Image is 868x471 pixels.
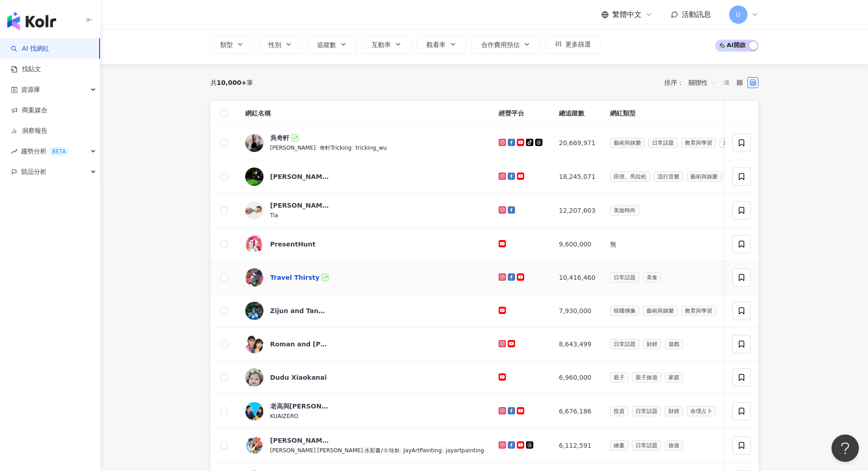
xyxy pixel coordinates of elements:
[270,273,320,282] div: Travel Thirsty
[610,406,628,416] span: 投資
[643,306,678,316] span: 藝術與娛樂
[654,172,683,182] span: 流行音樂
[546,35,600,53] button: 更多篩選
[259,35,302,53] button: 性別
[648,138,678,148] span: 日常話題
[643,339,661,349] span: 財經
[610,138,645,148] span: 藝術與娛樂
[372,41,391,48] span: 互動率
[245,235,263,253] img: KOL Avatar
[552,101,603,126] th: 總追蹤數
[245,235,484,253] a: KOL AvatarPresentHunt
[11,44,49,53] a: searchAI 找網紅
[270,402,330,411] div: 老高與[PERSON_NAME] Mr & Mrs [PERSON_NAME]
[831,434,859,462] iframe: Help Scout Beacon - Open
[610,440,628,450] span: 繪畫
[238,101,492,126] th: 網紅名稱
[245,335,484,353] a: KOL AvatarRoman and [PERSON_NAME]
[552,126,603,160] td: 20,669,971
[687,406,716,416] span: 命理占卜
[446,447,484,454] span: jayartpainting
[317,41,336,48] span: 追蹤數
[632,440,661,450] span: 日常話題
[603,101,809,126] th: 網紅類型
[245,268,484,287] a: KOL AvatarTravel Thirsty
[687,172,721,182] span: 藝術與娛樂
[610,172,650,182] span: 田徑、馬拉松
[552,361,603,394] td: 6,960,000
[316,144,320,151] span: |
[481,41,520,48] span: 合作費用預估
[245,402,263,420] img: KOL Avatar
[245,167,263,186] img: KOL Avatar
[307,35,357,53] button: 追蹤數
[610,239,802,249] div: 無
[491,101,552,126] th: 經營平台
[610,205,639,215] span: 美妝時尚
[245,368,484,387] a: KOL AvatarDudu Xiaokanai
[552,228,603,261] td: 9,600,000
[270,212,279,219] span: Tia
[11,148,17,155] span: rise
[356,145,387,151] span: tricking_wu
[736,10,740,20] span: U
[270,447,400,454] span: [PERSON_NAME] [PERSON_NAME] 水彩畫/수채화
[270,201,330,210] div: [PERSON_NAME]
[610,306,639,316] span: 韓國偶像
[632,372,661,382] span: 親子旅遊
[220,41,233,48] span: 類型
[270,413,299,419] span: KUAIZERO
[682,10,711,19] span: 活動訊息
[681,138,716,148] span: 教育與學習
[665,440,683,450] span: 旅遊
[610,372,628,382] span: 親子
[552,261,603,294] td: 10,416,460
[270,133,289,142] div: 吳奇軒
[610,339,639,349] span: 日常話題
[362,35,411,53] button: 互動率
[552,328,603,361] td: 8,643,499
[245,335,263,353] img: KOL Avatar
[552,429,603,463] td: 6,112,591
[268,41,281,48] span: 性別
[270,340,330,349] div: Roman and [PERSON_NAME]
[11,106,47,115] a: 商案媒合
[552,394,603,429] td: 6,676,186
[245,302,263,320] img: KOL Avatar
[689,75,716,90] span: 關聯性
[245,436,263,455] img: KOL Avatar
[270,240,316,249] div: PresentHunt
[245,134,263,152] img: KOL Avatar
[643,272,661,283] span: 美食
[245,201,484,220] a: KOL Avatar[PERSON_NAME]Tia
[352,144,356,151] span: |
[210,79,253,86] div: 共 筆
[472,35,540,53] button: 合作費用預估
[610,272,639,283] span: 日常話題
[245,167,484,186] a: KOL Avatar[PERSON_NAME] [PERSON_NAME]
[217,79,247,86] span: 10,000+
[426,41,446,48] span: 觀看率
[245,302,484,320] a: KOL AvatarZijun and Tang San
[7,12,56,30] img: logo
[681,306,716,316] span: 教育與學習
[245,368,263,387] img: KOL Avatar
[21,141,69,162] span: 趨勢分析
[565,41,591,48] span: 更多篩選
[612,10,642,20] span: 繁體中文
[270,306,330,315] div: Zijun and Tang San
[442,446,446,454] span: |
[665,339,683,349] span: 遊戲
[320,145,352,151] span: 奇軒Tricking
[245,201,263,220] img: KOL Avatar
[210,35,253,53] button: 類型
[245,402,484,421] a: KOL Avatar老高與[PERSON_NAME] Mr & Mrs [PERSON_NAME]KUAIZERO
[552,294,603,328] td: 7,930,000
[48,147,69,156] div: BETA
[552,194,603,228] td: 12,207,603
[11,126,47,136] a: 洞察報告
[400,446,404,454] span: |
[417,35,466,53] button: 觀看率
[21,79,40,100] span: 資源庫
[403,447,442,454] span: JayArtPainting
